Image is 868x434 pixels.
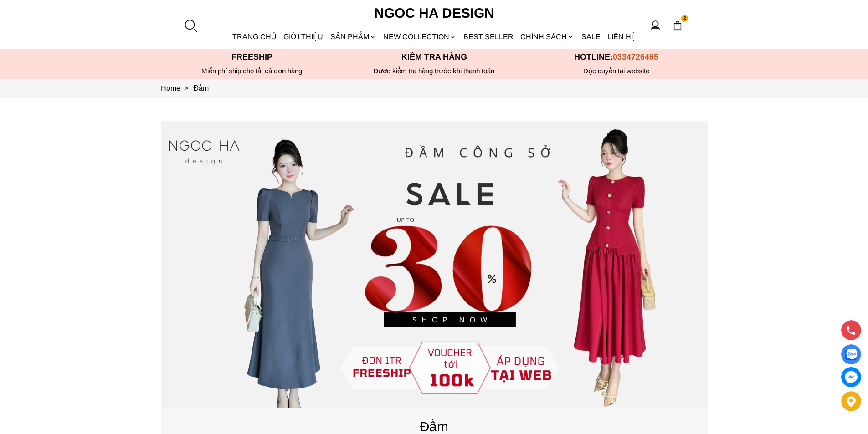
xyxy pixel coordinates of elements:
div: Miễn phí ship cho tất cả đơn hàng [161,67,343,75]
a: Display image [841,344,861,364]
a: Ngoc Ha Design [366,2,503,24]
img: img-CART-ICON-ksit0nf1 [673,20,683,31]
div: SẢN PHẨM [327,25,380,49]
a: messenger [841,367,861,387]
font: Kiểm tra hàng [401,52,467,61]
span: > [180,84,192,92]
div: Chính sách [517,25,578,49]
span: 0334726465 [613,52,658,61]
a: NEW COLLECTION [380,25,460,49]
h6: Độc quyền tại website [525,67,708,75]
a: LIÊN HỆ [604,25,639,49]
a: SALE [578,25,604,49]
a: Link to Đầm [194,84,209,92]
a: Link to Home [161,84,194,92]
span: 2 [681,15,688,22]
p: Được kiểm tra hàng trước khi thanh toán [343,67,525,75]
img: Display image [845,349,857,360]
p: Freeship [161,52,343,62]
a: BEST SELLER [460,25,517,49]
a: GIỚI THIỆU [280,25,327,49]
p: Hotline: [525,52,708,62]
a: TRANG CHỦ [229,25,280,49]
